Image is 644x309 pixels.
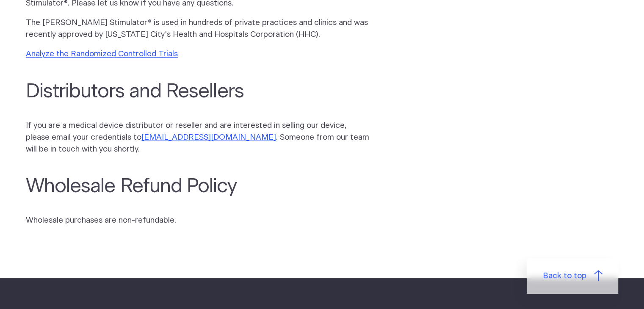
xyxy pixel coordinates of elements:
[543,270,586,282] span: Back to top
[26,17,371,41] p: The [PERSON_NAME] Stimulator® is used in hundreds of private practices and clinics and was recent...
[26,80,393,104] h3: Distributors and Resellers
[26,215,371,226] p: Wholesale purchases are non-refundable.
[26,175,393,199] h3: Wholesale Refund Policy
[141,133,276,141] a: [EMAIL_ADDRESS][DOMAIN_NAME]
[26,50,178,58] a: Analyze the Randomized Controlled Trials
[26,120,371,155] p: If you are a medical device distributor or reseller and are interested in selling our device, ple...
[527,258,618,294] a: Back to top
